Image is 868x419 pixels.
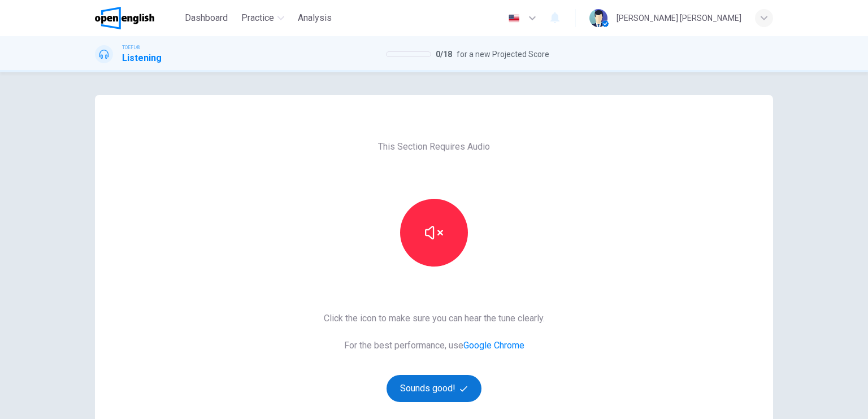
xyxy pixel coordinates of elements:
[324,312,545,325] span: Click the icon to make sure you can hear the tune clearly.
[293,8,336,28] button: Analysis
[95,7,154,29] img: OpenEnglish logo
[457,47,549,61] span: for a new Projected Score
[589,9,607,27] img: Profile picture
[122,51,162,65] h1: Listening
[617,11,741,25] div: [PERSON_NAME] [PERSON_NAME]
[185,11,228,25] span: Dashboard
[378,140,490,154] span: This Section Requires Audio
[180,8,232,28] button: Dashboard
[122,43,140,51] span: TOEFL®
[298,11,332,25] span: Analysis
[507,14,521,23] img: en
[237,8,289,28] button: Practice
[436,47,452,61] span: 0 / 18
[95,7,180,29] a: OpenEnglish logo
[463,340,524,351] a: Google Chrome
[387,375,481,402] button: Sounds good!
[241,11,274,25] span: Practice
[324,339,545,352] span: For the best performance, use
